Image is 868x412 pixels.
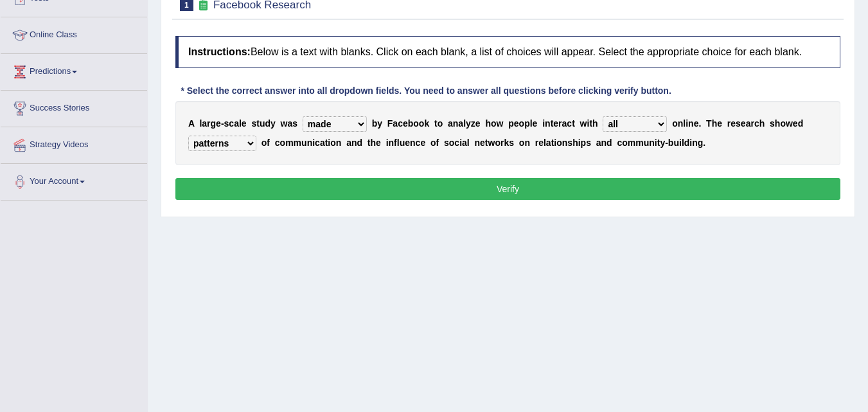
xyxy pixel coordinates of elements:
b: a [596,138,601,148]
b: h [572,138,578,148]
b: d [607,138,612,148]
b: h [485,118,491,129]
b: f [394,138,397,148]
b: t [256,118,260,129]
b: t [657,138,660,148]
b: a [320,138,325,148]
b: d [357,138,363,148]
b: n [524,138,530,148]
b: m [294,138,301,148]
b: o [430,138,436,148]
b: o [419,118,425,129]
b: o [622,138,628,148]
b: s [251,118,256,129]
b: k [424,118,429,129]
b: n [475,138,481,148]
b: e [514,118,519,129]
b: t [485,138,488,148]
b: y [660,138,665,148]
b: u [260,118,265,129]
b: m [635,138,643,148]
b: o [519,118,525,129]
b: h [712,118,718,129]
b: r [500,138,504,148]
b: t [589,118,592,129]
b: n [688,118,694,129]
b: u [644,138,650,148]
b: i [587,118,589,129]
b: n [389,138,394,148]
b: c [315,138,320,148]
b: r [207,118,210,129]
a: Your Account [1,164,147,196]
b: l [530,118,533,129]
b: c [398,118,403,129]
b: m [628,138,635,148]
b: T [706,118,712,129]
b: a [393,118,398,129]
b: o [280,138,286,148]
b: l [467,138,470,148]
b: s [770,118,775,129]
b: n [692,138,698,148]
b: l [683,118,686,129]
b: c [416,138,421,148]
b: l [544,138,546,148]
b: w [580,118,587,129]
b: a [234,118,239,129]
b: y [270,118,276,129]
b: e [731,118,736,129]
b: l [199,118,202,129]
b: c [275,138,280,148]
b: o [519,138,525,148]
b: F [387,118,393,129]
b: s [567,138,572,148]
b: . [698,118,701,129]
b: a [546,138,551,148]
b: t [551,138,554,148]
b: b [408,118,414,129]
b: i [459,138,462,148]
b: s [736,118,741,129]
b: c [754,118,759,129]
b: n [453,118,459,129]
b: o [449,138,455,148]
b: a [448,118,453,129]
b: o [556,138,562,148]
button: Verify [175,178,840,200]
b: f [267,138,270,148]
b: f [436,138,439,148]
b: r [558,118,562,129]
b: s [444,138,449,148]
b: l [463,118,466,129]
b: s [509,138,514,148]
b: k [504,138,509,148]
a: Online Class [1,17,147,49]
b: o [672,118,678,129]
b: a [202,118,207,129]
b: h [592,118,598,129]
b: r [727,118,731,129]
b: t [572,118,575,129]
b: c [567,118,572,129]
b: c [229,118,234,129]
b: z [471,118,475,129]
b: u [400,138,405,148]
b: w [281,118,288,129]
b: i [542,118,545,129]
b: b [372,118,378,129]
b: n [678,118,684,129]
b: o [495,138,500,148]
b: n [336,138,342,148]
b: m [285,138,293,148]
b: h [759,118,765,129]
div: * Select the correct answer into all dropdown fields. You need to answer all questions before cli... [175,84,677,98]
b: l [682,138,684,148]
b: g [698,138,704,148]
h4: Below is a text with blanks. Click on each blank, a list of choices will appear. Select the appro... [175,36,840,68]
b: a [458,118,463,129]
b: o [491,118,497,129]
b: e [475,118,481,129]
b: w [786,118,793,129]
b: o [438,118,443,129]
